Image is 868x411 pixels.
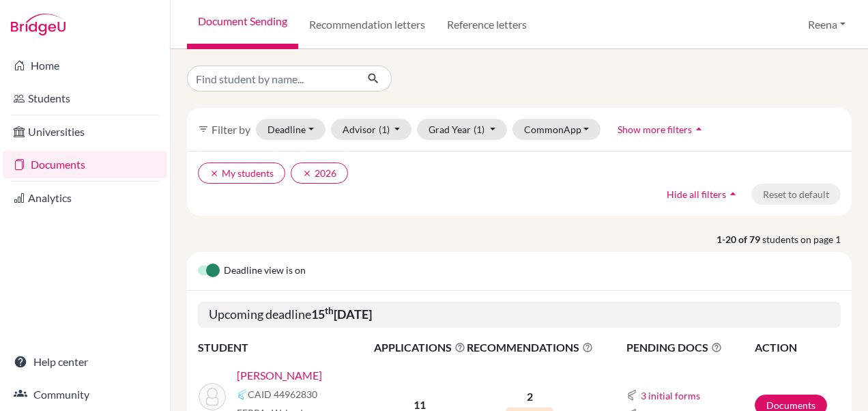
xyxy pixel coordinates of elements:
[655,184,751,205] button: Hide all filtersarrow_drop_up
[11,14,66,36] img: Bridge-U
[198,339,373,356] th: STUDENT
[474,124,484,135] span: (1)
[3,118,167,145] a: Universities
[331,119,412,140] button: Advisor(1)
[626,390,637,401] img: Common App logo
[237,367,322,384] a: [PERSON_NAME]
[237,389,248,400] img: Common App logo
[762,232,852,246] span: students on page 1
[606,119,717,140] button: Show more filtersarrow_drop_up
[311,307,372,322] b: 15 [DATE]
[640,388,701,403] button: 3 initial forms
[802,12,852,38] button: Reena
[212,123,250,136] span: Filter by
[199,383,226,410] img: Alsaffar, Zahraa
[626,339,753,356] span: PENDING DOCS
[717,232,762,246] strong: 1-20 of 79
[3,85,167,112] a: Students
[692,122,706,136] i: arrow_drop_up
[3,184,167,212] a: Analytics
[3,381,167,408] a: Community
[198,124,209,134] i: filter_list
[291,162,348,184] button: clear2026
[379,124,390,135] span: (1)
[467,388,593,405] p: 2
[224,263,306,279] span: Deadline view is on
[618,124,692,135] span: Show more filters
[467,339,593,356] span: RECOMMENDATIONS
[754,339,841,356] th: ACTION
[512,119,601,140] button: CommonApp
[726,187,740,201] i: arrow_drop_up
[414,398,426,411] b: 11
[198,302,841,328] h5: Upcoming deadline
[187,66,356,91] input: Find student by name...
[417,119,507,140] button: Grad Year(1)
[325,305,334,316] sup: th
[374,339,465,356] span: APPLICATIONS
[3,52,167,79] a: Home
[667,188,726,200] span: Hide all filters
[256,119,325,140] button: Deadline
[198,162,285,184] button: clearMy students
[3,348,167,375] a: Help center
[209,169,219,178] i: clear
[751,184,841,205] button: Reset to default
[248,387,317,401] span: CAID 44962830
[302,169,312,178] i: clear
[3,151,167,178] a: Documents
